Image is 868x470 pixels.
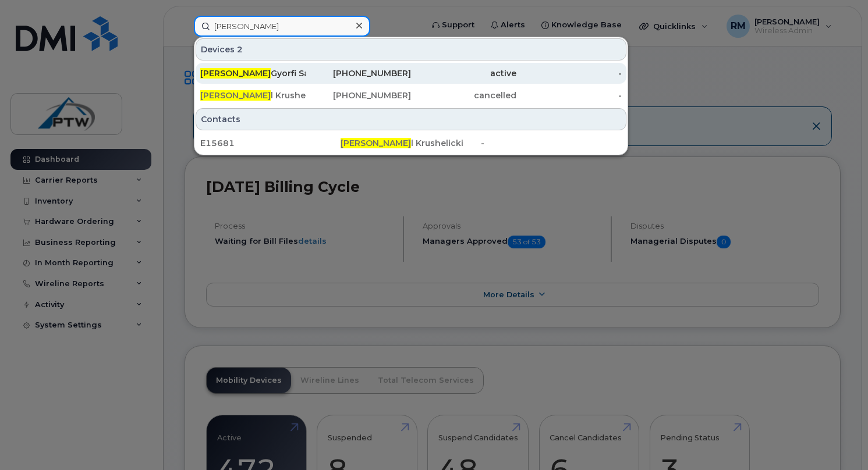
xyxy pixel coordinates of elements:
a: [PERSON_NAME]Gyorfi Safety[PHONE_NUMBER]active- [196,63,626,84]
div: [PHONE_NUMBER] [306,90,411,101]
div: active [411,67,516,79]
div: Devices [196,38,626,60]
span: [PERSON_NAME] [341,138,411,148]
div: E15681 [200,137,341,149]
div: Contacts [196,108,626,130]
div: Gyorfi Safety [200,67,306,79]
span: [PERSON_NAME] [200,90,271,101]
div: l Krushelicki [200,90,306,101]
span: [PERSON_NAME] [200,68,271,79]
div: l Krushelicki [341,137,481,149]
div: cancelled [411,90,516,101]
div: - [516,90,622,101]
a: [PERSON_NAME]l Krushelicki[PHONE_NUMBER]cancelled- [196,85,626,106]
div: - [481,137,621,149]
span: 2 [237,44,243,55]
a: E15681[PERSON_NAME]l Krushelicki- [196,133,626,154]
div: [PHONE_NUMBER] [306,67,411,79]
div: - [516,67,622,79]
